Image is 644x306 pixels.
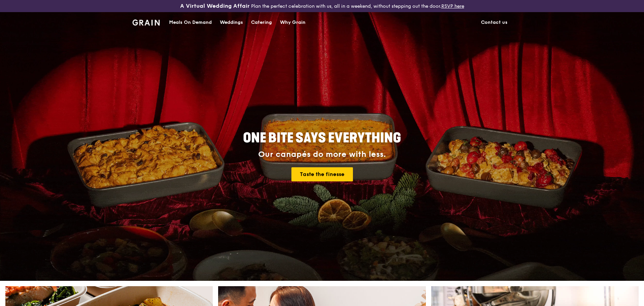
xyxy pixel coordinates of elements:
a: Contact us [477,12,512,33]
span: ONE BITE SAYS EVERYTHING [243,130,401,146]
a: Weddings [216,12,247,33]
div: Catering [251,12,272,33]
div: Plan the perfect celebration with us, all in a weekend, without stepping out the door. [128,3,516,9]
div: Weddings [220,12,243,33]
div: Why Grain [280,12,306,33]
a: Taste the finesse [291,167,353,181]
a: GrainGrain [132,12,160,32]
img: Grain [132,19,160,26]
a: Why Grain [276,12,310,33]
a: Catering [247,12,276,33]
h3: A Virtual Wedding Affair [180,3,250,9]
div: Our canapés do more with less. [201,150,443,159]
a: RSVP here [441,3,464,9]
div: Meals On Demand [169,12,212,33]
